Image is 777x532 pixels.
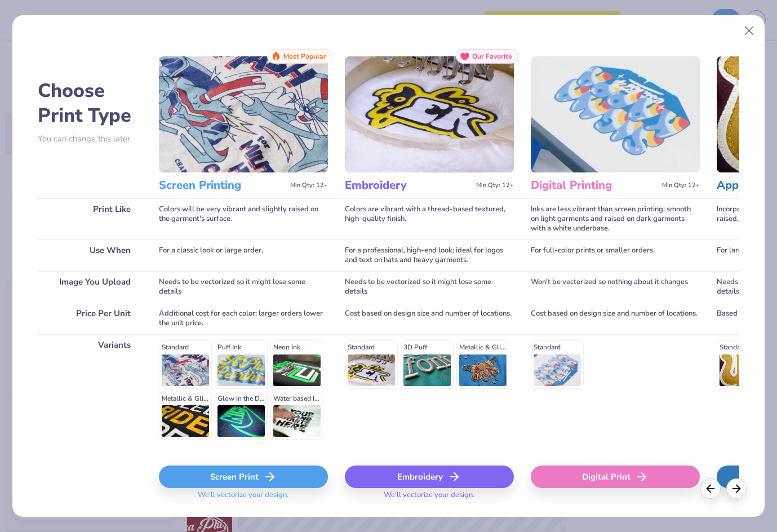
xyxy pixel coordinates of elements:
div: Colors will be very vibrant and slightly raised on the garment's surface. [159,198,328,240]
div: Needs to be vectorized so it might lose some details [345,271,514,303]
div: Price Per Unit [38,303,142,334]
button: Close [739,20,760,42]
div: Variants [38,334,142,446]
p: You can change this later. [38,134,142,144]
div: Cost based on design size and number of locations. [531,303,700,334]
div: Inks are less vibrant than screen printing; smooth on light garments and raised on dark garments ... [531,198,700,240]
div: For a classic look or large order. [159,240,328,271]
div: Colors are vibrant with a thread-based textured, high-quality finish. [345,198,514,240]
div: Additional cost for each color; larger orders lower the unit price. [159,303,328,334]
h3: Embroidery [345,178,472,193]
span: Most Popular [283,52,326,60]
h3: Digital Printing [531,178,658,193]
span: We'll vectorize your design. [379,490,479,507]
span: We'll vectorize your design. [193,490,293,507]
span: Min Qty: 12+ [476,181,514,189]
div: Screen Print [159,466,328,488]
span: Min Qty: 12+ [662,181,700,189]
div: Needs to be vectorized so it might lose some details [159,271,328,303]
span: Our Favorite [472,52,512,60]
div: For a professional, high-end look; ideal for logos and text on hats and heavy garments. [345,240,514,271]
img: Digital Printing [531,56,700,172]
h2: Choose Print Type [38,78,142,128]
div: Digital Print [531,466,700,488]
div: Embroidery [345,466,514,488]
div: For full-color prints or smaller orders. [531,240,700,271]
div: Won't be vectorized so nothing about it changes [531,271,700,303]
img: Embroidery [345,56,514,172]
div: Use When [38,240,142,271]
div: Image You Upload [38,271,142,303]
img: Screen Printing [159,56,328,172]
div: Print Like [38,198,142,240]
div: Cost based on design size and number of locations. [345,303,514,334]
span: Min Qty: 12+ [290,181,328,189]
h3: Screen Printing [159,178,286,193]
